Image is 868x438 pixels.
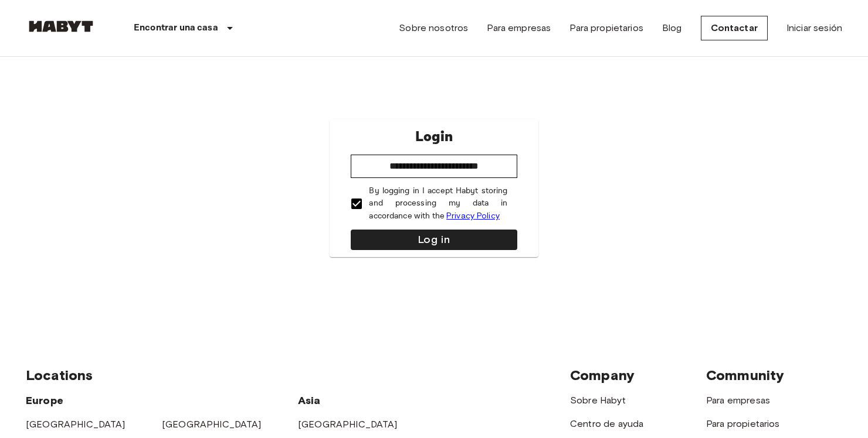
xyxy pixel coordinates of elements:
a: Contactar [701,16,768,40]
span: Asia [298,394,321,407]
button: Log in [351,230,517,250]
p: Login [415,126,453,148]
span: Company [570,367,635,384]
a: Para propietarios [706,418,780,429]
a: Sobre nosotros [399,21,468,35]
a: Blog [662,21,682,35]
a: Iniciar sesión [786,21,842,35]
a: [GEOGRAPHIC_DATA] [162,419,262,430]
a: [GEOGRAPHIC_DATA] [26,419,126,430]
a: Para propietarios [569,21,643,35]
img: Habyt [26,20,96,32]
a: Sobre Habyt [570,395,626,406]
span: Locations [26,367,93,384]
a: Privacy Policy [446,211,500,221]
a: Para empresas [487,21,551,35]
p: Encontrar una casa [134,21,218,35]
a: Centro de ayuda [570,418,643,429]
span: Europe [26,394,63,407]
a: Para empresas [706,395,770,406]
span: Community [706,367,784,384]
p: By logging in I accept Habyt storing and processing my data in accordance with the [369,185,507,223]
a: [GEOGRAPHIC_DATA] [298,419,398,430]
